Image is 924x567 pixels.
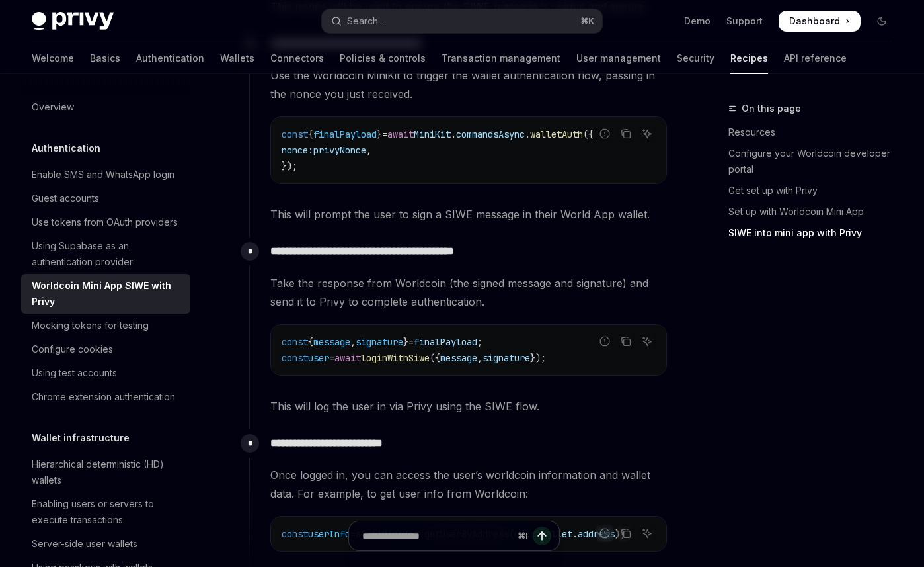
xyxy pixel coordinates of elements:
button: Copy the contents from the code block [617,333,635,350]
span: This will log the user in via Privy using the SIWE flow. [270,397,667,415]
span: = [329,352,334,364]
span: ({ [430,352,440,364]
span: { [308,336,313,348]
div: Overview [32,99,74,115]
span: Once logged in, you can access the user’s worldcoin information and wallet data. For example, to ... [270,466,667,503]
a: Transaction management [442,42,560,74]
span: Take the response from Worldcoin (the signed message and signature) and send it to Privy to compl... [270,274,667,311]
span: { [308,128,313,140]
span: user [308,352,329,364]
span: This will prompt the user to sign a SIWE message in their World App wallet. [270,205,667,224]
div: Enabling users or servers to execute transactions [32,496,182,528]
span: . [451,128,456,140]
div: Using test accounts [32,365,117,381]
a: Configure your Worldcoin developer portal [728,143,903,180]
span: = [408,336,414,348]
button: Copy the contents from the code block [617,125,635,142]
div: Mocking tokens for testing [32,318,149,333]
a: Using Supabase as an authentication provider [21,234,190,274]
a: Policies & controls [340,42,426,74]
a: Enable SMS and WhatsApp login [21,163,190,187]
button: Ask AI [638,125,656,142]
h5: Authentication [32,140,100,156]
span: commandsAsync [456,128,525,140]
span: nonce: [282,144,313,156]
span: message [313,336,350,348]
a: Connectors [270,42,324,74]
span: MiniKit [414,128,451,140]
input: Ask a question... [362,521,512,550]
span: signature [356,336,403,348]
span: const [282,128,308,140]
div: Search... [347,13,384,29]
button: Ask AI [638,333,656,350]
div: Using Supabase as an authentication provider [32,238,182,270]
a: Support [726,15,763,28]
span: Use the Worldcoin MiniKit to trigger the wallet authentication flow, passing in the nonce you jus... [270,66,667,103]
a: SIWE into mini app with Privy [728,222,903,243]
span: const [282,336,308,348]
span: ; [477,336,482,348]
span: privyNonce [313,144,366,156]
span: = [382,128,387,140]
span: finalPayload [313,128,377,140]
div: Chrome extension authentication [32,389,175,405]
a: Get set up with Privy [728,180,903,201]
a: Basics [90,42,120,74]
span: } [377,128,382,140]
span: } [403,336,408,348]
span: await [334,352,361,364]
a: Wallets [220,42,254,74]
span: ⌘ K [580,16,594,26]
span: . [525,128,530,140]
a: Security [677,42,714,74]
span: Dashboard [789,15,840,28]
a: Mocking tokens for testing [21,314,190,337]
div: Use tokens from OAuth providers [32,214,178,230]
a: Dashboard [779,11,861,32]
a: Server-side user wallets [21,532,190,556]
a: Recipes [730,42,768,74]
a: Demo [684,15,711,28]
a: Use tokens from OAuth providers [21,210,190,234]
span: message [440,352,477,364]
a: Chrome extension authentication [21,385,190,409]
a: Worldcoin Mini App SIWE with Privy [21,274,190,314]
span: walletAuth [530,128,583,140]
span: , [350,336,356,348]
div: Server-side user wallets [32,536,137,552]
div: Worldcoin Mini App SIWE with Privy [32,278,182,310]
a: Enabling users or servers to execute transactions [21,492,190,532]
button: Send message [533,527,551,545]
div: Guest accounts [32,191,99,206]
h5: Wallet infrastructure [32,430,130,446]
button: Open search [322,9,601,33]
span: , [477,352,482,364]
span: , [366,144,371,156]
a: Hierarchical deterministic (HD) wallets [21,453,190,492]
a: Authentication [136,42,204,74]
button: Report incorrect code [596,333,613,350]
a: API reference [784,42,847,74]
a: Guest accounts [21,187,190,210]
div: Configure cookies [32,341,113,357]
span: finalPayload [414,336,477,348]
span: await [387,128,414,140]
span: loginWithSiwe [361,352,430,364]
img: dark logo [32,12,114,30]
button: Report incorrect code [596,125,613,142]
a: Welcome [32,42,74,74]
a: Configure cookies [21,337,190,361]
span: }); [282,160,297,172]
span: }); [530,352,546,364]
a: Using test accounts [21,361,190,385]
div: Enable SMS and WhatsApp login [32,167,174,183]
div: Hierarchical deterministic (HD) wallets [32,457,182,488]
span: On this page [742,101,801,116]
span: signature [482,352,530,364]
a: Set up with Worldcoin Mini App [728,201,903,222]
button: Toggle dark mode [871,11,892,32]
a: Resources [728,122,903,143]
a: User management [576,42,661,74]
a: Overview [21,95,190,119]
